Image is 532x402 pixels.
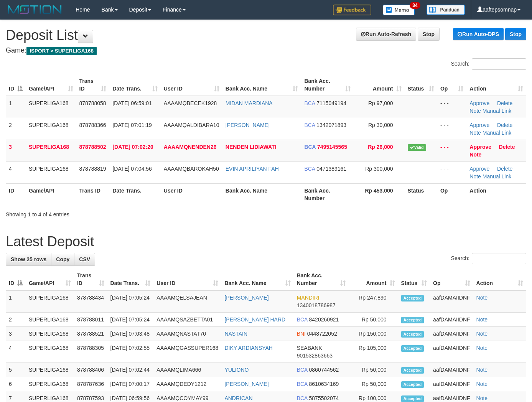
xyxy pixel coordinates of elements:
span: Copy 7495145565 to clipboard [317,144,347,150]
span: BNI [297,331,306,337]
td: - - - [437,96,466,118]
td: 878787636 [74,377,107,391]
th: Date Trans.: activate to sort column ascending [109,74,160,96]
a: DIKY ARDIANSYAH [224,345,273,351]
td: Rp 247,890 [349,290,398,313]
td: - - - [437,118,466,140]
td: [DATE] 07:05:24 [107,290,154,313]
a: Stop [418,28,440,41]
span: BCA [304,122,315,128]
a: NASTAIN [224,331,247,337]
th: Rp 453.000 [354,183,404,205]
td: aafDAMAIIDNF [430,327,473,341]
span: Copy 1342071893 to clipboard [316,122,346,128]
a: Note [476,331,488,337]
td: Rp 50,000 [349,313,398,327]
th: Date Trans.: activate to sort column ascending [107,269,154,290]
td: 3 [6,140,26,161]
td: aafDAMAIIDNF [430,313,473,327]
td: [DATE] 07:02:55 [107,341,154,363]
a: Note [469,130,481,136]
th: Bank Acc. Name [222,183,301,205]
td: [DATE] 07:00:17 [107,377,154,391]
span: Copy 7115049194 to clipboard [316,100,346,106]
th: Action [466,183,526,205]
input: Search: [472,58,526,70]
td: SUPERLIGA168 [26,377,74,391]
td: AAAAMQSAZBETTA01 [153,313,221,327]
span: BCA [304,100,315,106]
a: [PERSON_NAME] [224,381,268,387]
a: CSV [74,253,95,266]
a: Run Auto-Refresh [356,28,416,41]
span: SEABANK [297,345,322,351]
img: Feedback.jpg [333,5,371,15]
a: Note [469,108,481,114]
td: 4 [6,161,26,183]
img: Button%20Memo.svg [383,5,415,15]
th: Bank Acc. Name: activate to sort column ascending [221,269,293,290]
th: Amount: activate to sort column ascending [349,269,398,290]
th: Action: activate to sort column ascending [473,269,526,290]
span: 878788058 [79,100,106,106]
a: Approve [469,122,489,128]
span: ISPORT > SUPERLIGA168 [26,47,97,55]
img: panduan.png [427,5,465,15]
span: 878788819 [79,166,106,172]
td: 878788305 [74,341,107,363]
span: Copy [56,256,69,262]
a: ANDRICAN [224,395,252,401]
th: ID: activate to sort column descending [6,269,26,290]
td: 3 [6,327,26,341]
th: Trans ID: activate to sort column ascending [74,269,107,290]
span: Rp 26,000 [368,144,393,150]
td: AAAAMQGASSUPER168 [153,341,221,363]
a: Delete [497,100,512,106]
span: Accepted [401,367,424,374]
span: BCA [304,144,316,150]
th: Op: activate to sort column ascending [437,74,466,96]
span: BCA [297,395,308,401]
td: [DATE] 07:05:24 [107,313,154,327]
th: Amount: activate to sort column ascending [354,74,404,96]
a: YULIONO [224,367,249,373]
a: [PERSON_NAME] HARD [224,316,285,323]
span: Accepted [401,317,424,323]
span: Rp 300,000 [365,166,393,172]
td: 878788434 [74,290,107,313]
th: Game/API: activate to sort column ascending [26,74,76,96]
span: Accepted [401,295,424,301]
a: Note [476,295,488,301]
th: Action: activate to sort column ascending [466,74,526,96]
th: ID [6,183,26,205]
td: 2 [6,313,26,327]
span: 878788502 [79,144,106,150]
a: EVIN APRILIYAN FAH [226,166,279,172]
span: [DATE] 07:01:19 [112,122,152,128]
td: - - - [437,140,466,161]
th: Game/API [26,183,76,205]
span: Accepted [401,381,424,388]
a: Approve [469,166,489,172]
span: Copy 0860744562 to clipboard [309,367,339,373]
th: Trans ID [76,183,110,205]
a: Delete [499,144,515,150]
span: 34 [410,2,420,9]
th: Bank Acc. Number: activate to sort column ascending [294,269,349,290]
a: Manual Link [483,173,512,180]
a: Note [476,316,488,323]
div: Showing 1 to 4 of 4 entries [6,208,216,218]
a: Approve [469,100,489,106]
td: [DATE] 07:02:44 [107,363,154,377]
a: Delete [497,122,512,128]
td: AAAAMQNASTAT70 [153,327,221,341]
a: Note [476,345,488,351]
td: 878788521 [74,327,107,341]
td: SUPERLIGA168 [26,290,74,313]
td: SUPERLIGA168 [26,313,74,327]
td: AAAAMQDEDY1212 [153,377,221,391]
span: Rp 30,000 [368,122,393,128]
a: Manual Link [483,130,512,136]
th: Game/API: activate to sort column ascending [26,269,74,290]
h1: Latest Deposit [6,234,526,249]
